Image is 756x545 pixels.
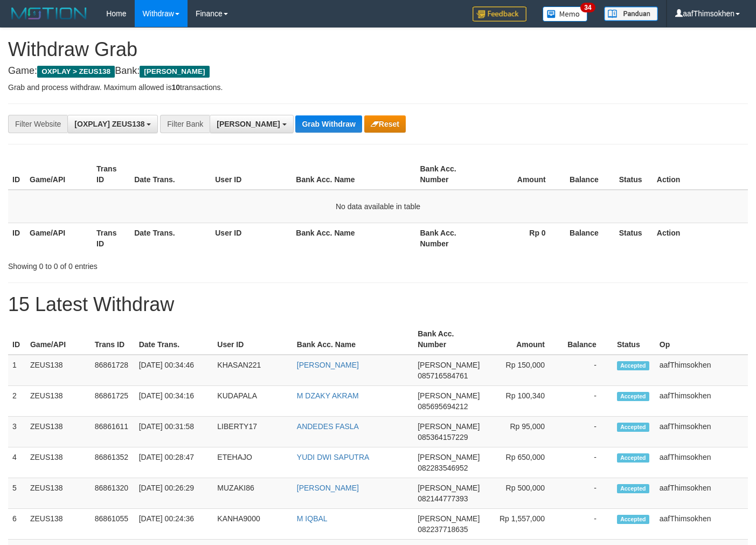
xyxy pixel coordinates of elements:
[92,223,130,253] th: Trans ID
[8,509,26,540] td: 6
[418,494,468,503] span: Copy 082144777393 to clipboard
[297,453,370,461] a: YUDI DWI SAPUTRA
[418,514,480,523] span: [PERSON_NAME]
[213,324,292,355] th: User ID
[613,324,655,355] th: Status
[418,453,480,461] span: [PERSON_NAME]
[135,417,213,447] td: [DATE] 00:31:58
[91,324,135,355] th: Trans ID
[561,324,613,355] th: Balance
[484,324,561,355] th: Amount
[655,386,748,417] td: aafThimsokhen
[8,223,25,253] th: ID
[26,417,91,447] td: ZEUS138
[561,478,613,509] td: -
[92,159,130,190] th: Trans ID
[25,223,92,253] th: Game/API
[213,478,292,509] td: MUZAKI86
[604,6,658,21] img: panduan.png
[26,447,91,478] td: ZEUS138
[561,417,613,447] td: -
[26,478,91,509] td: ZEUS138
[91,355,135,386] td: 86861728
[297,391,359,400] a: M DZAKY AKRAM
[26,509,91,540] td: ZEUS138
[217,120,280,128] span: [PERSON_NAME]
[484,417,561,447] td: Rp 95,000
[213,417,292,447] td: LIBERTY17
[140,66,209,78] span: [PERSON_NAME]
[615,223,653,253] th: Status
[8,82,748,93] p: Grab and process withdraw. Maximum allowed is transactions.
[8,257,307,272] div: Showing 0 to 0 of 0 entries
[26,386,91,417] td: ZEUS138
[160,115,210,133] div: Filter Bank
[617,453,649,463] span: Accepted
[418,391,480,400] span: [PERSON_NAME]
[561,386,613,417] td: -
[483,159,562,190] th: Amount
[8,386,26,417] td: 2
[562,223,615,253] th: Balance
[617,515,649,524] span: Accepted
[91,417,135,447] td: 86861611
[297,361,359,369] a: [PERSON_NAME]
[91,386,135,417] td: 86861725
[292,223,415,253] th: Bank Acc. Name
[91,478,135,509] td: 86861320
[561,447,613,478] td: -
[8,478,26,509] td: 5
[213,355,292,386] td: KHASAN221
[91,447,135,478] td: 86861352
[617,484,649,493] span: Accepted
[67,115,158,133] button: [OXPLAY] ZEUS138
[415,159,482,190] th: Bank Acc. Number
[413,324,484,355] th: Bank Acc. Number
[26,324,91,355] th: Game/API
[473,6,526,22] img: Feedback.jpg
[8,294,748,315] h1: 15 Latest Withdraw
[562,159,615,190] th: Balance
[135,386,213,417] td: [DATE] 00:34:16
[561,509,613,540] td: -
[8,355,26,386] td: 1
[135,355,213,386] td: [DATE] 00:34:46
[418,464,468,472] span: Copy 082283546952 to clipboard
[171,83,180,92] strong: 10
[135,324,213,355] th: Date Trans.
[8,115,67,133] div: Filter Website
[561,355,613,386] td: -
[655,324,748,355] th: Op
[617,423,649,432] span: Accepted
[655,509,748,540] td: aafThimsokhen
[653,223,748,253] th: Action
[293,324,413,355] th: Bank Acc. Name
[297,484,359,492] a: [PERSON_NAME]
[8,324,26,355] th: ID
[130,159,211,190] th: Date Trans.
[418,484,480,492] span: [PERSON_NAME]
[415,223,482,253] th: Bank Acc. Number
[26,355,91,386] td: ZEUS138
[418,422,480,431] span: [PERSON_NAME]
[364,115,406,133] button: Reset
[418,402,468,411] span: Copy 085695694212 to clipboard
[655,417,748,447] td: aafThimsokhen
[483,223,562,253] th: Rp 0
[484,386,561,417] td: Rp 100,340
[615,159,653,190] th: Status
[484,478,561,509] td: Rp 500,000
[211,159,292,190] th: User ID
[617,392,649,401] span: Accepted
[210,115,293,133] button: [PERSON_NAME]
[418,433,468,441] span: Copy 085364157229 to clipboard
[91,509,135,540] td: 86861055
[617,361,649,370] span: Accepted
[37,66,115,78] span: OXPLAY > ZEUS138
[653,159,748,190] th: Action
[213,386,292,417] td: KUDAPALA
[655,355,748,386] td: aafThimsokhen
[484,355,561,386] td: Rp 150,000
[8,39,748,60] h1: Withdraw Grab
[292,159,415,190] th: Bank Acc. Name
